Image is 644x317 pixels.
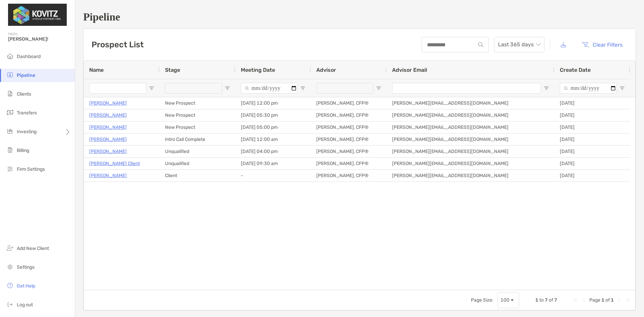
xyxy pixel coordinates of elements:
[311,109,387,121] div: [PERSON_NAME], CFP®
[17,264,35,270] span: Settings
[235,158,311,169] div: [DATE] 09:30 am
[387,170,554,181] div: [PERSON_NAME][EMAIL_ADDRESS][DOMAIN_NAME]
[387,146,554,157] div: [PERSON_NAME][EMAIL_ADDRESS][DOMAIN_NAME]
[589,297,600,303] span: Page
[6,108,14,116] img: transfers icon
[560,67,591,73] span: Create Date
[539,297,544,303] span: to
[17,110,37,116] span: Transfers
[160,97,235,109] div: New Prospect
[160,121,235,133] div: New Prospect
[17,246,49,251] span: Add New Client
[17,148,29,153] span: Billing
[235,97,311,109] div: [DATE] 12:00 pm
[89,83,146,94] input: Name Filter Input
[235,134,311,145] div: [DATE] 12:00 am
[601,297,604,303] span: 1
[160,109,235,121] div: New Prospect
[6,165,14,173] img: firm-settings icon
[316,67,336,73] span: Advisor
[549,297,553,303] span: of
[6,71,14,79] img: pipeline icon
[581,298,587,303] div: Previous Page
[392,83,541,94] input: Advisor Email Filter Input
[8,3,67,27] img: Zoe Logo
[478,42,483,47] img: input icon
[89,171,127,180] a: [PERSON_NAME]
[89,159,140,168] a: [PERSON_NAME] Client
[620,86,625,91] button: Open Filter Menu
[6,52,14,60] img: dashboard icon
[149,86,154,91] button: Open Filter Menu
[83,11,636,23] h1: Pipeline
[535,297,538,303] span: 1
[554,170,630,181] div: [DATE]
[392,67,427,73] span: Advisor Email
[300,86,306,91] button: Open Filter Menu
[605,297,610,303] span: of
[17,283,35,289] span: Get Help
[89,147,127,156] a: [PERSON_NAME]
[554,297,557,303] span: 7
[235,146,311,157] div: [DATE] 04:00 pm
[160,134,235,145] div: Intro Call Complete
[89,123,127,131] a: [PERSON_NAME]
[311,121,387,133] div: [PERSON_NAME], CFP®
[17,91,31,97] span: Clients
[545,297,548,303] span: 7
[376,86,381,91] button: Open Filter Menu
[554,121,630,133] div: [DATE]
[160,158,235,169] div: Unqualified
[225,86,230,91] button: Open Filter Menu
[235,121,311,133] div: [DATE] 05:00 pm
[500,297,509,303] div: 100
[89,67,104,73] span: Name
[554,97,630,109] div: [DATE]
[471,297,493,303] div: Page Size:
[89,135,127,144] a: [PERSON_NAME]
[311,97,387,109] div: [PERSON_NAME], CFP®
[6,281,14,289] img: get-help icon
[554,109,630,121] div: [DATE]
[8,36,71,42] span: [PERSON_NAME]!
[6,263,14,271] img: settings icon
[498,37,540,52] span: Last 365 days
[497,292,519,308] div: Page Size
[625,298,630,303] div: Last Page
[235,170,311,181] div: -
[554,158,630,169] div: [DATE]
[311,134,387,145] div: [PERSON_NAME], CFP®
[387,158,554,169] div: [PERSON_NAME][EMAIL_ADDRESS][DOMAIN_NAME]
[160,170,235,181] div: Client
[17,54,41,59] span: Dashboard
[387,109,554,121] div: [PERSON_NAME][EMAIL_ADDRESS][DOMAIN_NAME]
[17,72,35,78] span: Pipeline
[573,298,579,303] div: First Page
[6,90,14,98] img: clients icon
[611,297,614,303] span: 1
[89,111,127,119] a: [PERSON_NAME]
[160,146,235,157] div: Unqualified
[235,109,311,121] div: [DATE] 05:30 pm
[6,300,14,308] img: logout icon
[241,67,275,73] span: Meeting Date
[387,97,554,109] div: [PERSON_NAME][EMAIL_ADDRESS][DOMAIN_NAME]
[311,158,387,169] div: [PERSON_NAME], CFP®
[387,121,554,133] div: [PERSON_NAME][EMAIL_ADDRESS][DOMAIN_NAME]
[165,67,180,73] span: Stage
[17,166,45,172] span: Firm Settings
[616,298,622,303] div: Next Page
[577,37,628,52] button: Clear Filters
[17,129,37,135] span: Investing
[554,134,630,145] div: [DATE]
[89,99,127,107] a: [PERSON_NAME]
[387,134,554,145] div: [PERSON_NAME][EMAIL_ADDRESS][DOMAIN_NAME]
[554,146,630,157] div: [DATE]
